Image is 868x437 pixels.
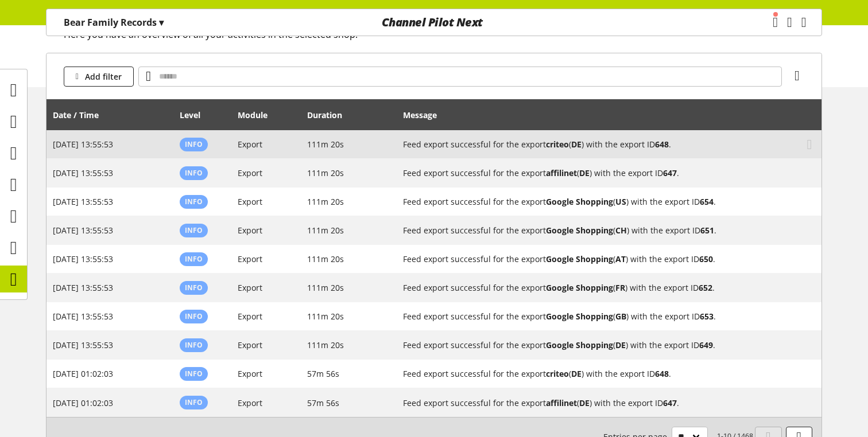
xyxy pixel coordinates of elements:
span: Export [238,253,262,264]
span: 111m 20s [307,196,344,207]
h2: Feed export successful for the export Google Shopping (CH) with the export ID 651. [403,224,794,236]
span: [DATE] 13:55:53 [53,282,113,293]
span: Info [185,397,203,407]
span: 111m 20s [307,282,344,293]
b: DE [615,340,626,350]
b: DE [579,167,590,178]
span: 57m 56s [307,397,339,408]
b: affilinet [546,397,577,408]
b: 652 [699,282,712,293]
b: AT [615,253,626,264]
span: Info [185,168,203,178]
b: 653 [700,311,714,322]
span: ▾ [159,16,164,29]
span: Info [185,369,203,379]
p: Bear Family Records [64,15,164,29]
h2: Feed export successful for the export Google Shopping (AT) with the export ID 650. [403,253,794,265]
b: FR [615,282,625,293]
span: [DATE] 13:55:53 [53,139,113,150]
b: 649 [699,340,713,350]
nav: main navigation [46,9,822,36]
span: 111m 20s [307,139,344,150]
b: CH [615,225,627,236]
h2: Feed export successful for the export criteo (DE) with the export ID 648. [403,138,794,150]
span: 111m 20s [307,340,344,350]
span: 111m 20s [307,253,344,264]
span: Add filter [85,71,122,83]
span: [DATE] 01:02:03 [53,368,113,379]
div: Date / Time [53,109,110,121]
span: [DATE] 01:02:03 [53,397,113,408]
b: Google Shopping [546,340,613,350]
span: Export [238,311,262,322]
span: [DATE] 13:55:53 [53,167,113,178]
b: 650 [699,253,713,264]
span: Export [238,368,262,379]
span: Export [238,196,262,207]
span: Info [185,254,203,264]
span: Info [185,340,203,350]
b: 648 [655,139,669,150]
b: GB [615,311,626,322]
div: Module [238,109,279,121]
span: Export [238,397,262,408]
button: Add filter [64,67,134,87]
span: Export [238,167,262,178]
b: Google Shopping [546,225,613,236]
span: 111m 20s [307,167,344,178]
b: 651 [700,225,714,236]
span: Info [185,139,203,149]
b: affilinet [546,167,577,178]
h2: Feed export successful for the export Google Shopping (GB) with the export ID 653. [403,310,794,322]
span: Export [238,139,262,150]
h2: Feed export successful for the export Google Shopping (US) with the export ID 654. [403,196,794,208]
b: 647 [663,167,677,178]
span: 111m 20s [307,311,344,322]
b: 654 [700,196,714,207]
span: [DATE] 13:55:53 [53,340,113,350]
div: Duration [307,109,354,121]
span: Export [238,282,262,293]
b: criteo [546,139,569,150]
span: 111m 20s [307,225,344,236]
span: [DATE] 13:55:53 [53,311,113,322]
h2: Feed export successful for the export Google Shopping (DE) with the export ID 649. [403,339,794,351]
div: Message [403,103,815,126]
b: DE [579,397,590,408]
h2: Feed export successful for the export affilinet (DE) with the export ID 647. [403,397,794,409]
div: Level [180,109,212,121]
span: [DATE] 13:55:53 [53,253,113,264]
b: 648 [655,368,669,379]
span: Info [185,225,203,235]
span: Export [238,340,262,350]
span: Export [238,225,262,236]
h2: Feed export successful for the export criteo (DE) with the export ID 648. [403,368,794,380]
span: [DATE] 13:55:53 [53,196,113,207]
b: criteo [546,368,569,379]
b: Google Shopping [546,282,613,293]
b: US [615,196,626,207]
h2: Feed export successful for the export Google Shopping (FR) with the export ID 652. [403,282,794,294]
span: Info [185,197,203,206]
span: 57m 56s [307,368,339,379]
b: Google Shopping [546,253,613,264]
span: Info [185,283,203,292]
span: [DATE] 13:55:53 [53,225,113,236]
b: Google Shopping [546,311,613,322]
b: DE [571,139,582,150]
b: Google Shopping [546,196,613,207]
span: Info [185,311,203,321]
b: DE [571,368,582,379]
h2: Feed export successful for the export affilinet (DE) with the export ID 647. [403,167,794,179]
b: 647 [663,397,677,408]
